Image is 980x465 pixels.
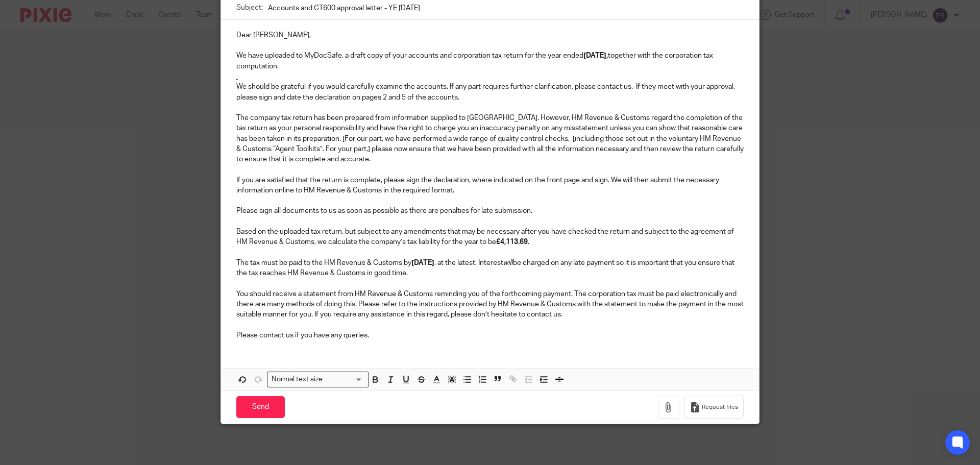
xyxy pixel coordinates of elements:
[236,113,744,164] p: The company tax return has been prepared from information supplied to [GEOGRAPHIC_DATA]. However,...
[236,82,744,103] p: We should be grateful if you would carefully examine the accounts. If any part requires further c...
[236,227,744,248] p: Based on the uploaded tax return, but subject to any amendments that may be necessary after you h...
[583,52,608,59] strong: [DATE],
[267,372,369,387] div: Search for option
[236,258,744,279] p: The tax must be paid to the HM Revenue & Customs by , at the latest. Interest be charged on any l...
[496,238,528,246] strong: £4,113.69
[411,259,434,266] strong: [DATE]
[702,403,738,411] span: Request files
[236,289,744,320] p: You should receive a statement from HM Revenue & Customs reminding you of the forthcoming payment...
[236,3,263,13] label: Subject:
[503,259,513,266] em: will
[236,330,744,340] p: Please contact us if you have any queries.
[326,374,363,385] input: Search for option
[236,30,744,40] p: Dear [PERSON_NAME],
[236,206,744,216] p: Please sign all documents to us as soon as possible as there are penalties for late submission.
[236,396,285,418] input: Send
[684,396,744,419] button: Request files
[236,175,744,196] p: If you are satisfied that the return is complete, please sign the declaration, where indicated on...
[236,51,744,71] p: We have uploaded to MyDocSafe, a draft copy of your accounts and corporation tax return for the y...
[269,374,325,385] span: Normal text size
